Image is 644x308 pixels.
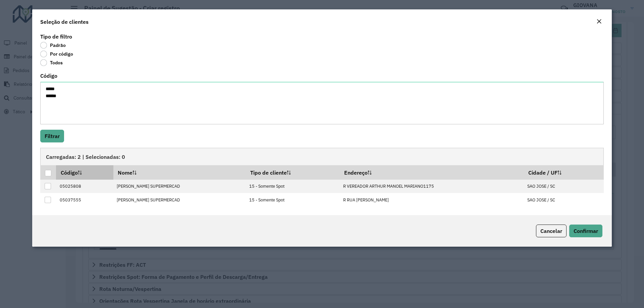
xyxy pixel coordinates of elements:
[524,180,604,193] td: SAO JOSE / SC
[113,165,246,179] th: Nome
[339,180,524,193] td: R VEREADOR ARTHUR MANOEL MARIANO1175
[40,51,73,57] label: Por código
[596,19,602,24] em: Fechar
[40,148,604,165] div: Carregadas: 2 | Selecionadas: 0
[56,193,113,207] td: 05037555
[56,180,113,193] td: 05025808
[339,193,524,207] td: R RUA [PERSON_NAME]
[40,42,66,49] label: Padrão
[574,228,598,234] span: Confirmar
[594,17,604,26] button: Close
[40,18,89,26] h4: Seleção de clientes
[40,130,64,142] button: Filtrar
[339,165,524,179] th: Endereço
[246,165,339,179] th: Tipo de cliente
[246,180,339,193] td: 15 - Somente Spot
[56,165,113,179] th: Código
[536,225,567,237] button: Cancelar
[246,193,339,207] td: 15 - Somente Spot
[113,180,246,193] td: [PERSON_NAME] SUPERMERCAD
[569,225,602,237] button: Confirmar
[40,33,72,41] label: Tipo de filtro
[113,193,246,207] td: [PERSON_NAME] SUPERMERCAD
[540,228,562,234] span: Cancelar
[40,72,57,80] label: Código
[524,193,604,207] td: SAO JOSE / SC
[40,59,63,66] label: Todos
[524,165,604,179] th: Cidade / UF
